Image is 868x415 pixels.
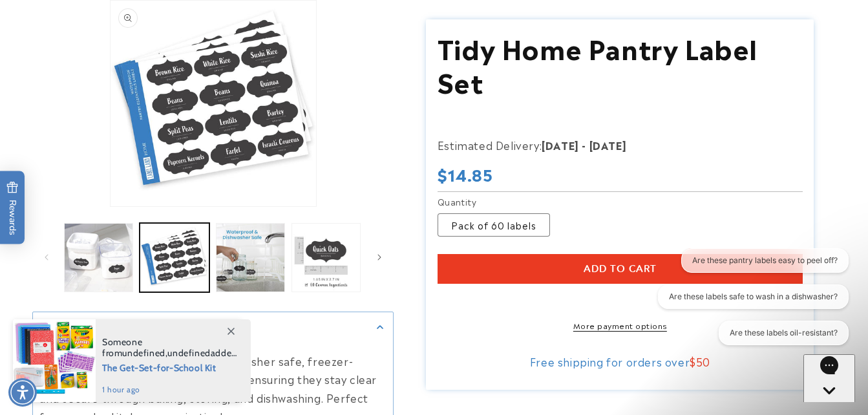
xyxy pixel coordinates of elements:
span: $14.85 [438,164,493,184]
h1: Tidy Home Pantry Label Set [438,31,803,98]
summary: Description [33,312,393,341]
iframe: Sign Up via Text for Offers [10,312,164,350]
p: Estimated Delivery: [438,136,761,154]
button: Load image 1 in gallery view [64,223,133,292]
label: Pack of 60 labels [438,214,550,237]
div: Free shipping for orders over [438,355,803,368]
legend: Quantity [438,195,478,208]
span: Someone from , added this product to their cart. [102,337,237,359]
div: Accessibility Menu [8,378,37,407]
button: Slide right [365,243,394,271]
span: 50 [696,354,710,369]
strong: - [582,137,586,153]
iframe: Gorgias live chat messenger [803,354,855,402]
button: Load image 2 in gallery view [140,223,209,292]
iframe: Gorgias live chat conversation starters [640,248,855,357]
span: The Get-Set-for-School Kit [102,359,237,375]
strong: [DATE] [589,137,627,153]
a: More payment options [438,319,803,331]
button: Load image 3 in gallery view [216,223,285,292]
button: Load image 4 in gallery view [291,223,361,292]
span: Add to cart [584,264,657,275]
button: Slide left [32,243,61,271]
span: 1 hour ago [102,384,237,396]
button: Add to cart [438,255,803,284]
span: Rewards [6,182,19,235]
span: undefined [167,347,210,359]
strong: [DATE] [542,137,579,153]
span: undefined [122,347,165,359]
span: $ [690,354,696,369]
